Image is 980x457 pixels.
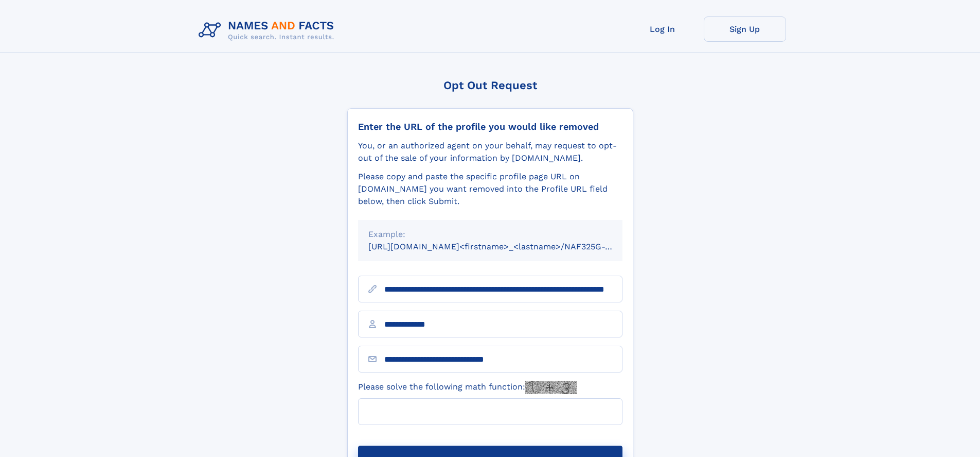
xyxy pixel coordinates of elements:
div: Example: [368,228,612,241]
div: Opt Out Request [347,79,633,92]
div: You, or an authorized agent on your behalf, may request to opt-out of the sale of your informatio... [358,140,622,164]
label: Please solve the following math function: [358,381,577,394]
div: Please copy and paste the specific profile page URL on [DOMAIN_NAME] you want removed into the Pr... [358,171,622,208]
small: [URL][DOMAIN_NAME]<firstname>_<lastname>/NAF325G-xxxxxxxx [368,242,642,251]
a: Sign Up [704,16,786,42]
a: Log In [621,16,704,42]
img: Logo Names and Facts [194,16,343,44]
div: Enter the URL of the profile you would like removed [358,121,622,132]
